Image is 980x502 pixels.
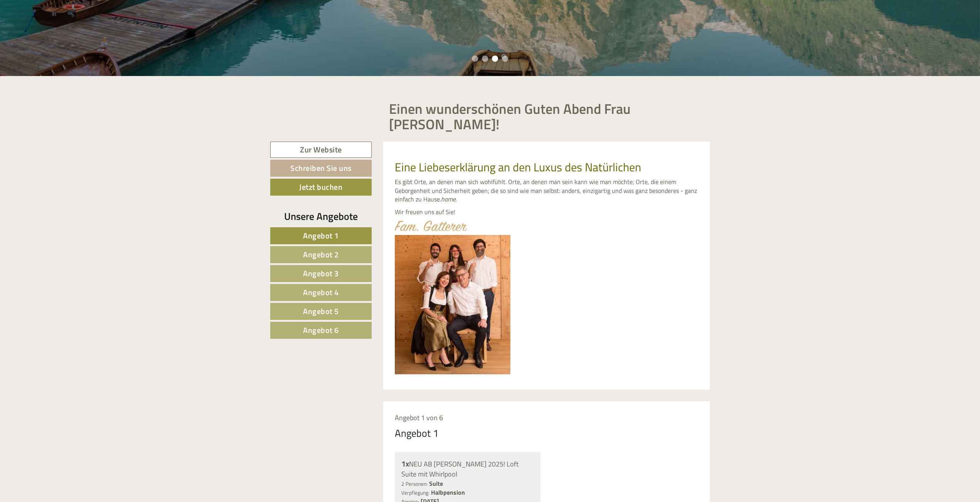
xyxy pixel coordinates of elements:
small: 2 Personen: [401,480,428,488]
b: Halbpension [431,488,465,497]
h1: Einen wunderschönen Guten Abend Frau [PERSON_NAME]! [389,101,704,132]
a: Jetzt buchen [270,179,372,196]
span: Angebot 1 [303,230,339,242]
b: 1x [401,458,409,470]
span: Eine Liebeserklärung an den Luxus des Natürlichen [395,158,641,176]
div: NEU AB [PERSON_NAME] 2025! Loft Suite mit Whirlpool [401,458,534,479]
span: Angebot 5 [303,305,339,317]
b: Suite [429,479,443,488]
span: Angebot 3 [303,267,339,279]
a: Zur Website [270,142,372,158]
span: Angebot 2 [303,248,339,260]
div: Angebot 1 [395,426,439,440]
div: Unsere Angebote [270,209,372,223]
span: Angebot 6 [303,324,339,336]
em: home. [441,194,457,204]
p: Wir freuen uns auf Sie! [395,208,699,216]
p: Es gibt Orte, an denen man sich wohlfühlt. Orte, an denen man sein kann wie man möchte; Orte, die... [395,177,699,204]
img: image [395,235,510,374]
span: Angebot 1 von 6 [395,412,443,423]
span: Angebot 4 [303,286,339,298]
small: Verpflegung: [401,489,429,497]
a: Schreiben Sie uns [270,160,372,177]
img: image [395,220,467,231]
